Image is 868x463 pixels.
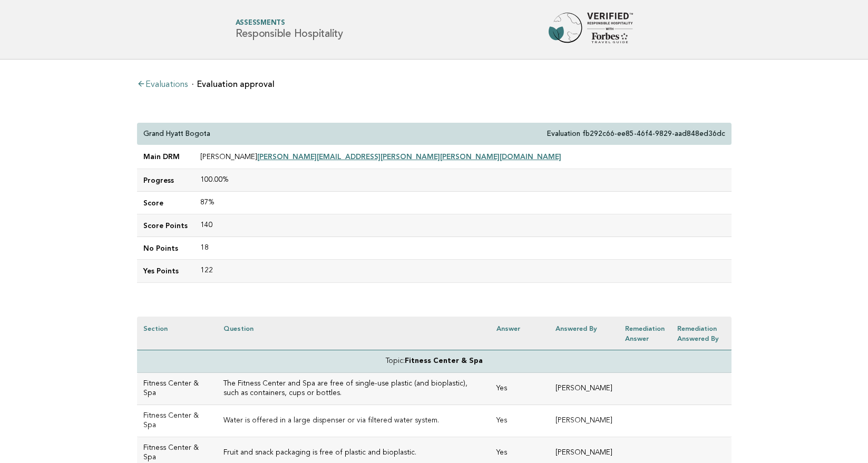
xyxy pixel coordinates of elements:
[137,214,194,237] td: Score Points
[549,317,619,350] th: Answered by
[549,405,619,437] td: [PERSON_NAME]
[137,169,194,192] td: Progress
[137,237,194,260] td: No Points
[223,448,484,458] h3: Fruit and snack packaging is free of plastic and bioplastic.
[405,358,483,365] strong: Fitness Center & Spa
[257,152,561,161] a: [PERSON_NAME][EMAIL_ADDRESS][PERSON_NAME][PERSON_NAME][DOMAIN_NAME]
[547,129,725,139] p: Evaluation fb292c66-ee85-46f4-9829-aad848ed36dc
[194,260,732,282] td: 122
[671,317,731,350] th: Remediation Answered by
[549,13,633,46] img: Forbes Travel Guide
[490,373,549,405] td: Yes
[194,169,732,192] td: 100.00%
[192,80,275,88] li: Evaluation approval
[137,260,194,282] td: Yes Points
[194,145,732,169] td: [PERSON_NAME]
[137,317,217,350] th: Section
[549,373,619,405] td: [PERSON_NAME]
[194,192,732,214] td: 87%
[223,416,484,426] h3: Water is offered in a large dispenser or via filtered water system.
[236,20,343,40] h1: Responsible Hospitality
[490,317,549,350] th: Answer
[490,405,549,437] td: Yes
[619,317,671,350] th: Remediation Answer
[137,145,194,169] td: Main DRM
[137,81,188,89] a: Evaluations
[223,379,484,398] h3: The Fitness Center and Spa are free of single-use plastic (and bioplastic), such as containers, c...
[217,317,491,350] th: Question
[137,350,732,372] td: Topic:
[194,214,732,237] td: 140
[143,129,210,139] p: Grand Hyatt Bogota
[137,405,217,437] td: Fitness Center & Spa
[137,373,217,405] td: Fitness Center & Spa
[236,20,343,27] span: Assessments
[194,237,732,260] td: 18
[137,192,194,214] td: Score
